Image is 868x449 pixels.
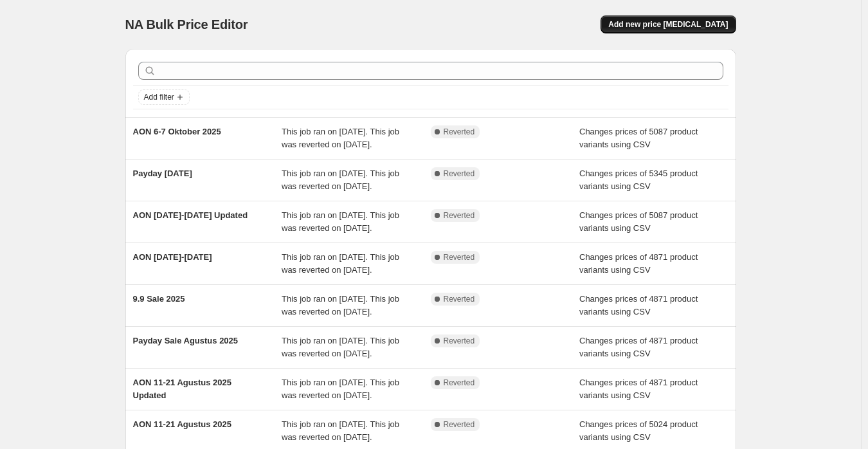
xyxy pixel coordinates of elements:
[282,169,399,191] span: This job ran on [DATE]. This job was reverted on [DATE].
[133,294,185,304] span: 9.9 Sale 2025
[444,419,475,430] span: Reverted
[579,419,698,442] span: Changes prices of 5024 product variants using CSV
[444,252,475,262] span: Reverted
[444,378,475,388] span: Reverted
[282,252,399,275] span: This job ran on [DATE]. This job was reverted on [DATE].
[579,294,698,316] span: Changes prices of 4871 product variants using CSV
[444,169,475,179] span: Reverted
[282,127,399,149] span: This job ran on [DATE]. This job was reverted on [DATE].
[125,17,248,32] span: NA Bulk Price Editor
[579,127,698,149] span: Changes prices of 5087 product variants using CSV
[144,92,174,102] span: Add filter
[133,169,192,178] span: Payday [DATE]
[579,252,698,275] span: Changes prices of 4871 product variants using CSV
[608,19,728,30] span: Add new price [MEDICAL_DATA]
[282,419,399,442] span: This job ran on [DATE]. This job was reverted on [DATE].
[282,294,399,316] span: This job ran on [DATE]. This job was reverted on [DATE].
[579,378,698,400] span: Changes prices of 4871 product variants using CSV
[579,169,698,191] span: Changes prices of 5345 product variants using CSV
[444,336,475,346] span: Reverted
[282,336,399,358] span: This job ran on [DATE]. This job was reverted on [DATE].
[601,15,736,33] button: Add new price [MEDICAL_DATA]
[133,252,212,262] span: AON [DATE]-[DATE]
[282,378,399,400] span: This job ran on [DATE]. This job was reverted on [DATE].
[138,89,190,105] button: Add filter
[444,294,475,304] span: Reverted
[133,419,231,429] span: AON 11-21 Agustus 2025
[133,336,239,345] span: Payday Sale Agustus 2025
[133,378,231,400] span: AON 11-21 Agustus 2025 Updated
[579,336,698,358] span: Changes prices of 4871 product variants using CSV
[444,127,475,137] span: Reverted
[579,210,698,233] span: Changes prices of 5087 product variants using CSV
[133,127,221,136] span: AON 6-7 Oktober 2025
[282,210,399,233] span: This job ran on [DATE]. This job was reverted on [DATE].
[133,210,248,220] span: AON [DATE]-[DATE] Updated
[444,210,475,221] span: Reverted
